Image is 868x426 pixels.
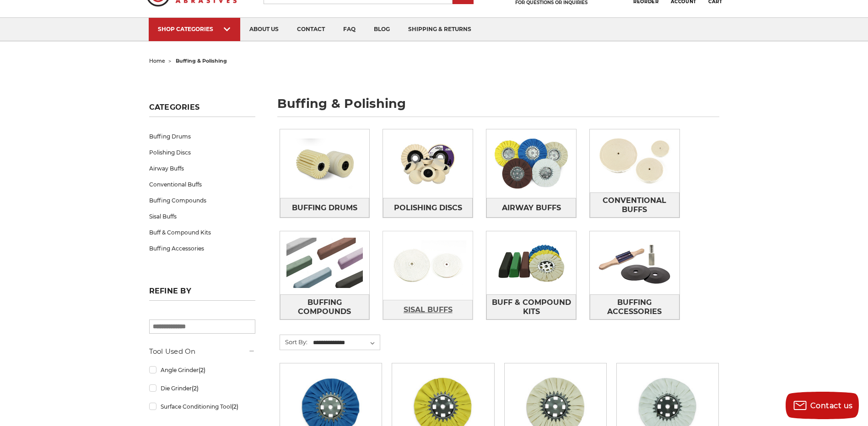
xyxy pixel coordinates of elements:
span: (2) [199,367,205,373]
a: Sisal Buffs [383,300,473,319]
a: Conventional Buffs [149,176,255,192]
img: Buffing Compounds [280,231,370,294]
a: Buffing Accessories [149,240,255,256]
img: Buffing Drums [280,132,370,195]
span: Conventional Buffs [590,193,679,218]
span: Airway Buffs [502,200,561,216]
a: Die Grinder [149,380,255,396]
span: Buff & Compound Kits [487,295,576,319]
span: Sisal Buffs [404,302,453,318]
h5: Categories [149,103,255,117]
a: Airway Buffs [149,160,255,176]
h5: Tool Used On [149,346,255,357]
label: Sort By: [280,335,307,349]
a: faq [334,18,365,41]
span: Polishing Discs [394,200,462,216]
a: Surface Conditioning Tool [149,399,255,415]
a: Buff & Compound Kits [149,224,255,240]
a: blog [365,18,399,41]
select: Sort By: [312,336,380,350]
a: Buffing Compounds [280,294,370,319]
a: Conventional Buffs [590,192,679,218]
img: Polishing Discs [383,132,473,195]
span: (2) [232,403,238,410]
span: Buffing Compounds [280,295,369,319]
h1: buffing & polishing [277,97,719,117]
img: Conventional Buffs [590,129,679,192]
span: buffing & polishing [176,58,227,64]
a: Polishing Discs [149,144,255,160]
a: Buffing Drums [149,128,255,144]
h5: Refine by [149,287,255,301]
a: Buffing Compounds [149,192,255,208]
span: Buffing Accessories [590,295,679,319]
img: Buffing Accessories [590,231,679,294]
span: (2) [192,385,199,392]
img: Sisal Buffs [383,234,473,297]
div: SHOP CATEGORIES [158,26,231,32]
a: Sisal Buffs [149,208,255,224]
button: Contact us [786,392,859,419]
a: contact [288,18,334,41]
img: Airway Buffs [486,132,576,195]
a: Buffing Drums [280,198,370,218]
a: Polishing Discs [383,198,473,218]
a: home [149,58,165,64]
img: Buff & Compound Kits [486,231,576,294]
a: shipping & returns [399,18,480,41]
a: Buff & Compound Kits [486,294,576,319]
span: Buffing Drums [292,200,357,216]
a: Angle Grinder [149,362,255,378]
a: about us [240,18,288,41]
a: Airway Buffs [486,198,576,218]
a: Buffing Accessories [590,294,679,319]
span: Contact us [810,401,853,410]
